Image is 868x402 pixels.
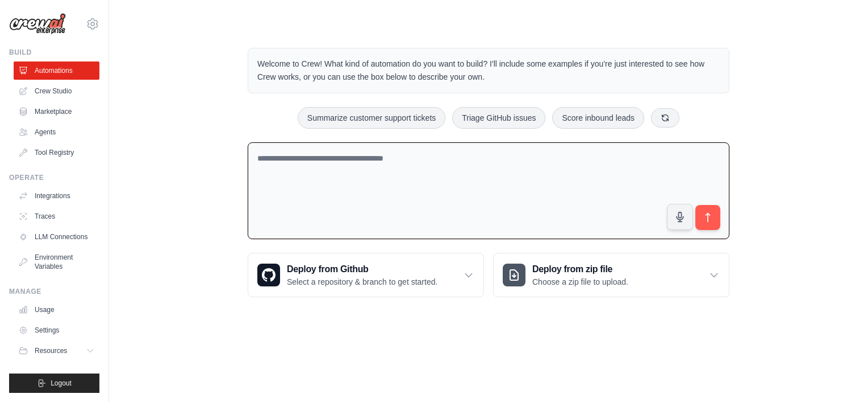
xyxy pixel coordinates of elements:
a: LLM Connections [14,228,99,246]
a: Marketplace [14,102,99,121]
p: Select a repository & branch to get started. [287,276,437,288]
button: Resources [14,342,99,360]
div: Operate [9,173,99,182]
h3: Deploy from zip file [532,262,628,276]
a: Agents [14,123,99,141]
div: Manage [9,287,99,296]
h3: Deploy from Github [287,262,437,276]
a: Settings [14,321,99,339]
a: Tool Registry [14,143,99,162]
span: Logout [51,379,72,388]
div: Build [9,48,99,57]
button: Triage GitHub issues [452,107,545,129]
iframe: Chat Widget [811,347,868,402]
button: Score inbound leads [552,107,644,129]
img: Logo [9,13,66,35]
button: Summarize customer support tickets [298,107,445,129]
a: Automations [14,61,99,80]
p: Choose a zip file to upload. [532,276,628,288]
a: Crew Studio [14,82,99,100]
p: Welcome to Crew! What kind of automation do you want to build? I'll include some examples if you'... [257,58,720,84]
a: Integrations [14,187,99,205]
a: Traces [14,207,99,225]
div: 聊天小组件 [811,347,868,402]
a: Environment Variables [14,248,99,276]
span: Resources [35,346,67,355]
button: Logout [9,374,99,393]
a: Usage [14,301,99,319]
